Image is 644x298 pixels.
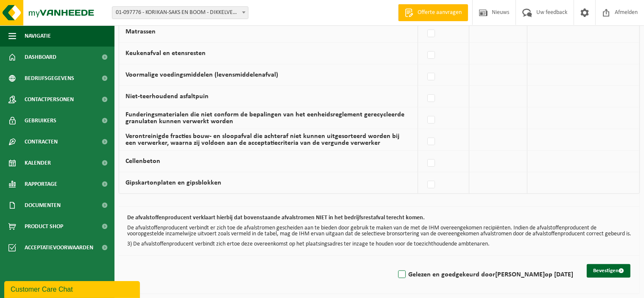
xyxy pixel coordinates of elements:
[25,110,56,131] span: Gebruikers
[127,241,631,247] p: 3) De afvalstoffenproducent verbindt zich ertoe deze overeenkomst op het plaatsingsadres ter inza...
[495,271,545,278] strong: [PERSON_NAME]
[415,8,464,17] span: Offerte aanvragen
[125,93,209,100] label: Niet-teerhoudend asfaltpuin
[25,195,61,216] span: Documenten
[398,4,468,21] a: Offerte aanvragen
[25,152,51,174] span: Kalender
[125,50,206,57] label: Keukenafval en etensresten
[396,268,573,281] label: Gelezen en goedgekeurd door op [DATE]
[25,174,57,195] span: Rapportage
[25,237,93,258] span: Acceptatievoorwaarden
[25,68,74,89] span: Bedrijfsgegevens
[112,7,248,19] span: 01-097776 - KORIKAN-SAKS EN BOOM - DIKKELVENNE
[25,131,58,152] span: Contracten
[125,28,156,35] label: Matrassen
[125,179,221,186] label: Gipskartonplaten en gipsblokken
[127,215,425,221] b: De afvalstoffenproducent verklaart hierbij dat bovenstaande afvalstromen NIET in het bedrijfsrest...
[25,216,63,237] span: Product Shop
[25,89,74,110] span: Contactpersonen
[4,279,142,298] iframe: chat widget
[127,225,631,237] p: De afvalstoffenproducent verbindt er zich toe de afvalstromen gescheiden aan te bieden door gebru...
[125,72,278,78] label: Voormalige voedingsmiddelen (levensmiddelenafval)
[125,133,399,146] label: Verontreinigde fracties bouw- en sloopafval die achteraf niet kunnen uitgesorteerd worden bij een...
[125,111,404,125] label: Funderingsmaterialen die niet conform de bepalingen van het eenheidsreglement gerecycleerde granu...
[25,47,56,68] span: Dashboard
[25,25,51,47] span: Navigatie
[112,6,248,19] span: 01-097776 - KORIKAN-SAKS EN BOOM - DIKKELVENNE
[587,264,630,278] button: Bevestigen
[125,158,160,165] label: Cellenbeton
